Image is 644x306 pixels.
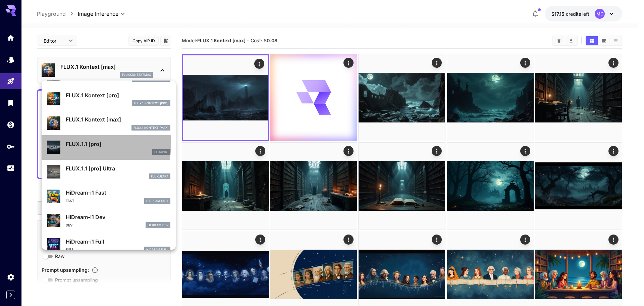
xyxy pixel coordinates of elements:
p: FLUX.1 Kontext [pro] [134,101,168,106]
div: FLUX.1.1 [pro]fluxpro [47,137,170,158]
p: HiDream Dev [148,223,168,227]
p: HiDream Full [146,247,168,252]
p: FLUX.1 Kontext [max] [133,125,168,130]
div: FLUX.1 Kontext [max]FLUX.1 Kontext [max] [47,113,170,133]
p: FLUX.1 Kontext [pro] [66,91,170,99]
p: fluxpro [154,150,168,154]
p: fluxultra [151,174,168,179]
p: FLUX.1.1 [pro] Ultra [66,164,170,172]
p: HiDream-i1 Dev [66,213,170,221]
div: FLUX.1 Kontext [pro]FLUX.1 Kontext [pro] [47,89,170,109]
p: FLUX.1 Kontext [max] [66,115,170,123]
p: HiDream-i1 Fast [66,189,170,197]
div: HiDream-i1 FullFullHiDream Full [47,235,170,255]
p: FLUX.1.1 [pro] [66,140,170,148]
div: HiDream-i1 FastFastHiDream Fast [47,186,170,206]
p: Dev [66,223,72,228]
p: Full [66,247,74,252]
p: HiDream-i1 Full [66,238,170,246]
div: HiDream-i1 DevDevHiDream Dev [47,210,170,231]
p: Fast [66,198,74,203]
p: HiDream Fast [146,199,168,203]
div: FLUX.1.1 [pro] Ultrafluxultra [47,162,170,182]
